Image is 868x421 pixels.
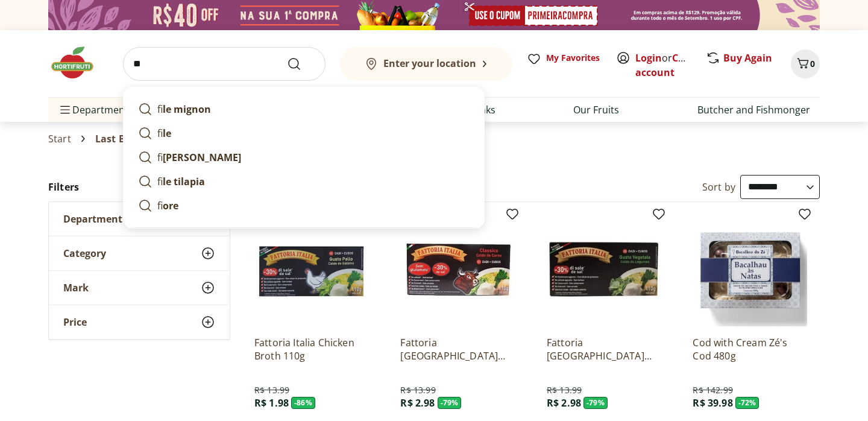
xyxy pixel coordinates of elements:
font: Butcher and Fishmonger [697,103,810,116]
button: Mark [49,271,230,305]
font: - [587,397,589,408]
font: R$ 13.99 [254,384,289,396]
font: My Favorites [546,52,600,63]
a: Create account [635,51,703,79]
img: Cod with Cream Zé's Cod 480g [693,212,807,326]
font: % [749,397,756,408]
p: fi [157,126,171,141]
font: or [662,51,672,65]
font: Fattoria [GEOGRAPHIC_DATA] Gluten-Free Vegetable Broth 110g [547,336,652,389]
font: Last Batch [95,132,148,145]
p: fi [157,102,211,116]
font: Cod with Cream Zé's Cod 480g [693,336,787,362]
font: 0 [810,58,815,69]
input: search [123,47,325,81]
a: Fattoria [GEOGRAPHIC_DATA] Meat Broth 110g [400,336,515,362]
a: Fattoria Italia Chicken Broth 110g [254,336,369,362]
img: Fattoria Italia Meat Broth 110g [400,212,515,326]
font: % [306,397,312,408]
a: Butcher and Fishmonger [697,103,810,117]
font: Price [63,315,87,329]
font: Sort by [702,180,735,194]
font: Category [63,247,106,260]
font: Departments [72,103,133,116]
button: Price [49,305,230,339]
strong: le tilapia [163,175,205,188]
a: Our Fruits [573,103,619,117]
font: R$ 39.98 [693,396,732,410]
font: Enter your location [383,57,476,70]
font: R$ 142.99 [693,384,732,396]
font: - [738,397,741,408]
a: Fattoria [GEOGRAPHIC_DATA] Gluten-Free Vegetable Broth 110g [547,336,661,362]
font: R$ 2.98 [400,396,435,410]
a: My Favorites [527,52,602,76]
font: Filters [48,180,79,194]
a: file mignon [133,97,474,121]
font: Start [48,132,71,145]
strong: [PERSON_NAME] [163,151,241,164]
font: 79 [443,397,451,408]
a: fiore [133,194,474,218]
strong: ore [163,199,178,212]
p: fi [157,174,205,189]
button: Department [49,202,230,236]
a: file [133,121,474,145]
a: Buy Again [723,51,772,65]
p: fi [157,150,241,165]
img: Fattoria Italia Chicken Broth 110g [254,212,369,326]
font: 72 [741,397,749,408]
button: Cart [791,49,820,78]
a: Cod with Cream Zé's Cod 480g [693,336,807,362]
font: % [451,397,458,408]
font: R$ 2.98 [547,396,581,410]
font: 86 [297,397,305,408]
font: R$ 13.99 [547,384,582,396]
font: % [598,397,605,408]
font: - [441,397,443,408]
font: Mark [63,281,89,294]
font: 79 [589,397,597,408]
strong: le mignon [163,103,211,116]
img: Fruit and vegetables [48,45,108,81]
font: R$ 1.98 [254,396,289,410]
img: Fattoria Italia Gluten-Free Vegetable Broth 110g [547,212,661,326]
button: Category [49,236,230,270]
a: fi[PERSON_NAME] [133,145,474,169]
p: fi [157,198,178,213]
button: Submit Search [287,57,316,71]
a: Start [48,133,71,144]
button: Menu [58,95,72,124]
button: Enter your location [340,47,512,81]
font: Fattoria [GEOGRAPHIC_DATA] Meat Broth 110g [400,336,505,376]
font: Our Fruits [573,103,619,116]
a: Login [635,51,662,65]
strong: le [163,127,171,140]
font: - [294,397,297,408]
a: file tilapia [133,169,474,194]
font: Department [63,212,122,226]
font: R$ 13.99 [400,384,435,396]
font: Fattoria Italia Chicken Broth 110g [254,336,354,362]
